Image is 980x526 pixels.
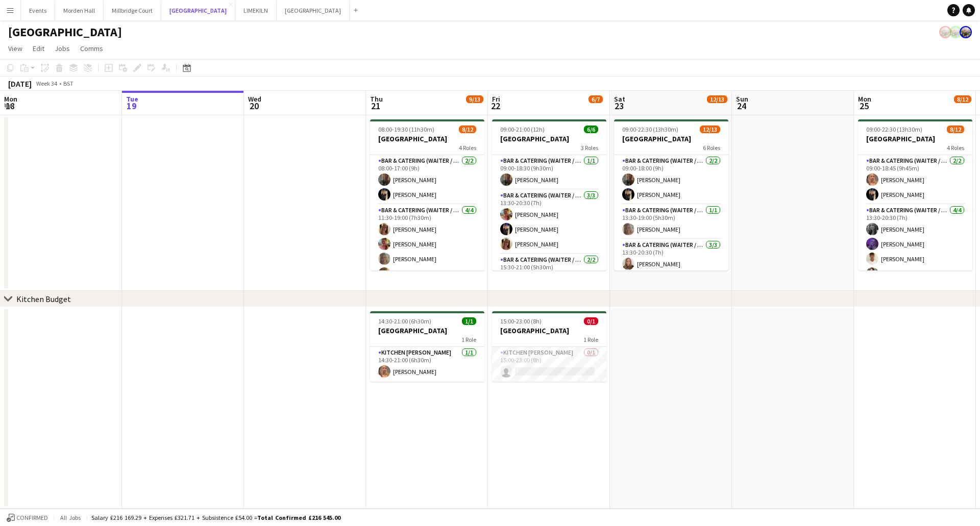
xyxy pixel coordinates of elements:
a: Jobs [51,42,74,55]
span: 25 [856,100,871,112]
span: Mon [4,94,17,104]
span: 24 [734,100,748,112]
span: 08:00-19:30 (11h30m) [378,126,434,133]
h3: [GEOGRAPHIC_DATA] [858,134,972,143]
span: Mon [858,94,871,104]
div: Salary £216 169.29 + Expenses £321.71 + Subsistence £54.00 = [91,514,340,521]
button: Confirmed [5,512,50,523]
app-card-role: Bar & Catering (Waiter / waitress)2/209:00-18:45 (9h45m)[PERSON_NAME][PERSON_NAME] [858,155,972,205]
span: 8/12 [947,126,964,133]
h3: [GEOGRAPHIC_DATA] [492,326,606,335]
span: 23 [612,100,625,112]
span: Sat [614,94,625,104]
span: 09:00-22:30 (13h30m) [622,126,678,133]
span: 1 Role [583,336,598,343]
a: View [4,42,27,55]
app-user-avatar: Staffing Manager [960,26,972,38]
div: 1 Job [707,104,727,112]
span: Fri [492,94,500,104]
span: 6/6 [584,126,598,133]
span: 09:00-21:00 (12h) [500,126,545,133]
button: LIMEKILN [235,1,277,20]
app-card-role: Kitchen [PERSON_NAME]1/114:30-21:00 (6h30m)[PERSON_NAME] [370,347,484,382]
span: 22 [491,100,500,112]
app-job-card: 09:00-21:00 (12h)6/6[GEOGRAPHIC_DATA]3 RolesBar & Catering (Waiter / waitress)1/109:00-18:30 (9h3... [492,119,606,270]
h1: [GEOGRAPHIC_DATA] [8,24,122,40]
div: Kitchen Budget [16,294,71,304]
button: Events [21,1,55,20]
span: 19 [125,100,138,112]
app-card-role: Bar & Catering (Waiter / waitress)4/413:30-20:30 (7h)[PERSON_NAME][PERSON_NAME][PERSON_NAME][PERS... [858,205,972,284]
h3: [GEOGRAPHIC_DATA] [370,134,484,143]
span: 12/13 [707,95,727,103]
h3: [GEOGRAPHIC_DATA] [614,134,728,143]
app-job-card: 09:00-22:30 (13h30m)12/13[GEOGRAPHIC_DATA]6 RolesBar & Catering (Waiter / waitress)2/209:00-18:00... [614,119,728,270]
div: [DATE] [8,79,32,89]
span: 09:00-22:30 (13h30m) [866,126,922,133]
span: 1/1 [462,317,476,325]
span: Comms [80,44,103,53]
h3: [GEOGRAPHIC_DATA] [492,134,606,143]
div: BST [63,80,73,87]
span: 8/12 [954,95,971,103]
app-user-avatar: Staffing Manager [939,26,951,38]
app-card-role: Bar & Catering (Waiter / waitress)2/215:30-21:00 (5h30m) [492,254,606,304]
span: Sun [736,94,748,104]
span: Week 34 [34,80,59,87]
div: 1 Job [954,104,971,112]
span: 18 [3,100,17,112]
span: View [8,44,22,53]
a: Edit [29,42,48,55]
span: 9/13 [466,95,483,103]
span: Tue [126,94,138,104]
span: 21 [369,100,383,112]
span: Jobs [55,44,70,53]
app-card-role: Bar & Catering (Waiter / waitress)2/208:00-17:00 (9h)[PERSON_NAME][PERSON_NAME] [370,155,484,205]
span: Confirmed [16,514,48,521]
div: 2 Jobs [589,104,605,112]
app-card-role: Bar & Catering (Waiter / waitress)2/209:00-18:00 (9h)[PERSON_NAME][PERSON_NAME] [614,155,728,205]
button: Millbridge Court [104,1,161,20]
span: All jobs [58,514,83,521]
app-job-card: 09:00-22:30 (13h30m)8/12[GEOGRAPHIC_DATA]4 RolesBar & Catering (Waiter / waitress)2/209:00-18:45 ... [858,119,972,270]
span: 6 Roles [703,144,720,152]
span: 4 Roles [947,144,964,152]
span: 8/12 [459,126,476,133]
span: 3 Roles [581,144,598,152]
app-job-card: 15:00-23:00 (8h)0/1[GEOGRAPHIC_DATA]1 RoleKitchen [PERSON_NAME]0/115:00-23:00 (8h) [492,311,606,382]
app-job-card: 08:00-19:30 (11h30m)8/12[GEOGRAPHIC_DATA]4 RolesBar & Catering (Waiter / waitress)2/208:00-17:00 ... [370,119,484,270]
span: 4 Roles [459,144,476,152]
span: 6/7 [589,95,603,103]
span: 15:00-23:00 (8h) [500,317,542,325]
button: [GEOGRAPHIC_DATA] [277,1,350,20]
span: Total Confirmed £216 545.00 [257,514,340,521]
app-card-role: Bar & Catering (Waiter / waitress)3/313:30-20:30 (7h)[PERSON_NAME] [614,239,728,304]
span: 1 Role [461,336,476,343]
app-user-avatar: Staffing Manager [949,26,962,38]
app-card-role: Bar & Catering (Waiter / waitress)1/109:00-18:30 (9h30m)[PERSON_NAME] [492,155,606,190]
span: Edit [33,44,44,53]
button: Morden Hall [55,1,104,20]
app-card-role: Bar & Catering (Waiter / waitress)1/113:30-19:00 (5h30m)[PERSON_NAME] [614,205,728,239]
app-card-role: Bar & Catering (Waiter / waitress)3/313:30-20:30 (7h)[PERSON_NAME][PERSON_NAME][PERSON_NAME] [492,190,606,254]
span: 14:30-21:00 (6h30m) [378,317,431,325]
span: 12/13 [700,126,720,133]
app-card-role: Kitchen [PERSON_NAME]0/115:00-23:00 (8h) [492,347,606,382]
app-card-role: Bar & Catering (Waiter / waitress)4/411:30-19:00 (7h30m)[PERSON_NAME][PERSON_NAME][PERSON_NAME][P... [370,205,484,284]
span: 0/1 [584,317,598,325]
a: Comms [76,42,107,55]
span: Thu [370,94,383,104]
h3: [GEOGRAPHIC_DATA] [370,326,484,335]
button: [GEOGRAPHIC_DATA] [161,1,235,20]
app-job-card: 14:30-21:00 (6h30m)1/1[GEOGRAPHIC_DATA]1 RoleKitchen [PERSON_NAME]1/114:30-21:00 (6h30m)[PERSON_N... [370,311,484,382]
div: 2 Jobs [467,104,483,112]
span: 20 [247,100,261,112]
span: Wed [248,94,261,104]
